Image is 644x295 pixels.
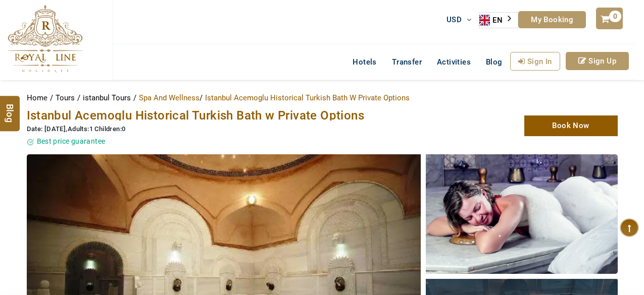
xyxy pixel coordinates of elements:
a: Tours [56,93,77,102]
span: Blog [486,57,503,67]
a: Hotels [345,52,384,72]
a: Blog [478,52,510,72]
span: Adults:1 [68,125,93,133]
span: Date: [DATE] [27,125,66,133]
a: Transfer [384,52,429,72]
li: Spa And Wellness [139,90,203,105]
a: Activities [429,52,478,72]
img: Istanbul Acemoglu Historical Turkish Bath w Private Options [426,154,618,274]
span: Istanbul Acemoglu Historical Turkish Bath w Private Options [27,108,365,123]
a: My Booking [518,11,586,28]
a: Home [27,93,50,102]
a: 0 [596,8,622,29]
li: Istanbul Acemoglu Historical Turkish Bath W Private Options [205,90,410,105]
a: Book Now [524,115,618,136]
span: Children:0 [94,125,125,133]
span: USD [447,15,462,24]
a: EN [479,13,518,28]
span: Blog [4,104,17,112]
aside: Language selected: English [479,12,518,28]
a: Sign In [510,52,560,71]
span: 0 [609,11,621,22]
img: The Royal Line Holidays [8,5,83,73]
div: Language [479,12,518,28]
div: , [27,125,416,134]
span: Best price guarantee [37,137,106,145]
a: istanbul Tours [83,93,133,102]
a: Sign Up [566,52,629,70]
